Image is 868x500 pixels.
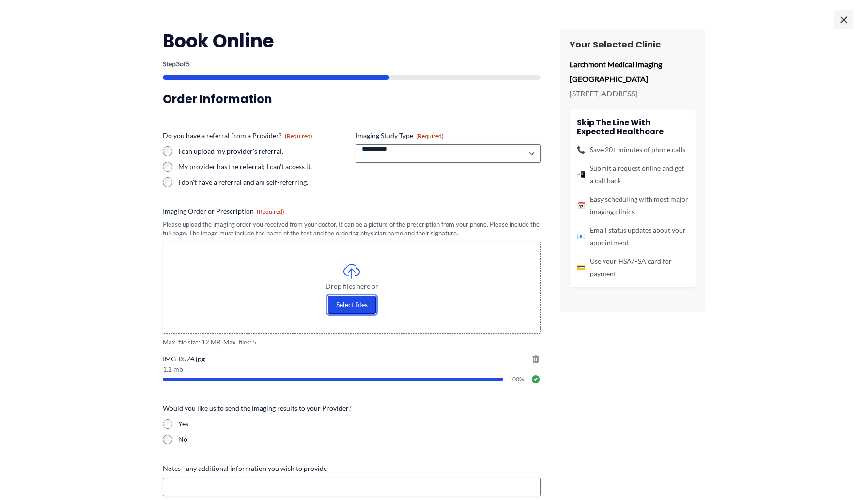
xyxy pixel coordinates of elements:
[178,162,348,172] label: My provider has the referral; I can't access it.
[178,419,541,429] label: Yes
[178,177,348,187] label: I don't have a referral and am self-referring.
[509,376,525,382] span: 100%
[163,61,541,67] p: Step of
[285,132,312,140] span: (Required)
[163,131,312,141] legend: Do you have a referral from a Provider?
[176,60,180,68] span: 3
[328,296,376,314] button: select files, imaging order or prescription(required)
[257,208,284,215] span: (Required)
[577,168,585,181] span: 📲
[577,143,585,156] span: 📞
[577,261,585,274] span: 💳
[163,206,541,216] label: Imaging Order or Prescription
[163,220,541,238] div: Please upload the imaging order you received from your doctor. It can be a picture of the prescri...
[834,10,853,29] span: ×
[570,39,696,50] h3: Your Selected Clinic
[163,366,541,373] span: 1.2 mb
[178,435,541,444] label: No
[577,162,688,187] li: Submit a request online and get a call back
[163,338,541,347] span: Max. file size: 12 MB, Max. files: 5.
[577,230,585,243] span: 📧
[416,132,444,140] span: (Required)
[186,60,190,68] span: 5
[163,29,541,53] h2: Book Online
[577,193,688,218] li: Easy scheduling with most major imaging clinics
[570,86,696,101] p: [STREET_ADDRESS]
[577,255,688,280] li: Use your HSA/FSA card for payment
[577,118,688,136] h4: Skip the line with Expected Healthcare
[577,224,688,249] li: Email status updates about your appointment
[577,143,688,156] li: Save 20+ minutes of phone calls
[178,146,348,156] label: I can upload my provider's referral.
[577,199,585,212] span: 📅
[570,57,696,86] p: Larchmont Medical Imaging [GEOGRAPHIC_DATA]
[163,404,352,413] legend: Would you like us to send the imaging results to your Provider?
[163,92,541,107] h3: Order Information
[356,131,541,141] label: Imaging Study Type
[163,354,541,364] span: IMG_0574.jpg
[163,464,541,473] label: Notes - any additional information you wish to provide
[183,283,521,290] span: Drop files here or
